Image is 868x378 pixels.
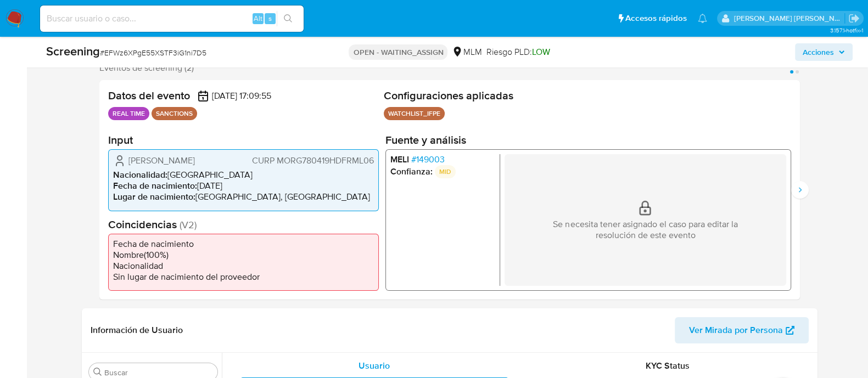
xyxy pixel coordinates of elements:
span: s [268,13,272,24]
button: Acciones [795,43,853,61]
span: Acciones [803,43,834,61]
h1: Información de Usuario [91,325,183,336]
span: KYC Status [646,359,690,372]
input: Buscar usuario o caso... [40,12,304,26]
span: LOW [531,46,550,58]
span: Usuario [359,359,390,372]
button: search-icon [277,11,299,26]
input: Buscar [104,368,213,377]
b: Screening [46,42,100,60]
span: Ver Mirada por Persona [689,317,783,343]
p: OPEN - WAITING_ASSIGN [349,44,447,60]
button: Ver Mirada por Persona [675,317,809,343]
span: # EFWz6XPgE55XSTF3iG1ni7D5 [100,47,206,58]
a: Salir [848,13,860,24]
a: Notificaciones [698,14,707,23]
span: 3.157.1-hotfix-1 [830,26,863,35]
p: anamaria.arriagasanchez@mercadolibre.com.mx [734,13,845,24]
span: Accesos rápidos [625,13,687,24]
div: MLM [452,46,481,58]
span: Riesgo PLD: [486,46,550,58]
span: Alt [254,13,262,24]
button: Buscar [93,368,102,376]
